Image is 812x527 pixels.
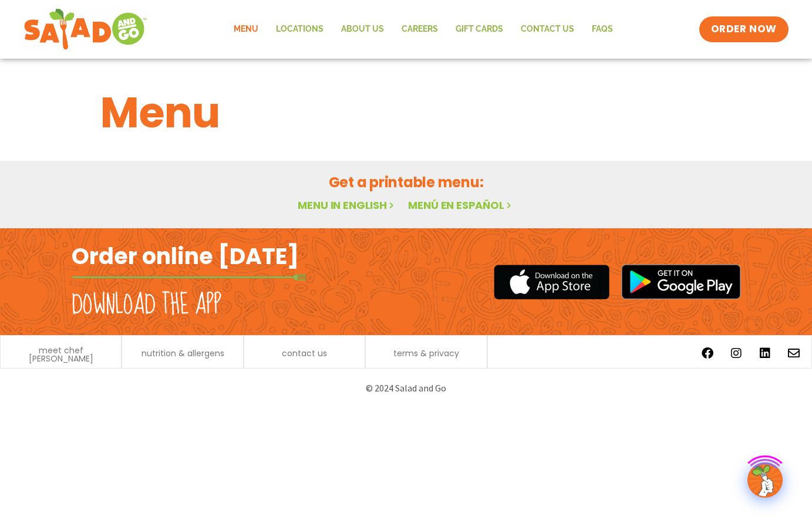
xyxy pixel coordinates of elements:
p: © 2024 Salad and Go [78,380,735,396]
a: terms & privacy [393,349,459,357]
a: FAQs [583,16,622,43]
a: meet chef [PERSON_NAME] [6,346,115,363]
img: fork [72,274,306,281]
img: google_play [621,264,741,299]
h2: Get a printable menu: [100,172,712,192]
a: Careers [393,16,447,43]
h1: Menu [100,81,712,144]
a: nutrition & allergens [141,349,224,357]
h2: Order online [DATE] [72,242,299,271]
img: appstore [494,263,609,301]
a: ORDER NOW [699,16,789,42]
span: ORDER NOW [711,22,777,36]
img: new-SAG-logo-768×292 [23,6,147,53]
a: GIFT CARDS [447,16,512,43]
a: Menu in English [298,198,396,212]
a: contact us [282,349,327,357]
a: About Us [332,16,393,43]
a: Menu [225,16,267,43]
a: Menú en español [408,198,514,212]
a: Contact Us [512,16,583,43]
a: Locations [267,16,332,43]
h2: Download the app [72,289,221,322]
nav: Menu [225,16,622,43]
